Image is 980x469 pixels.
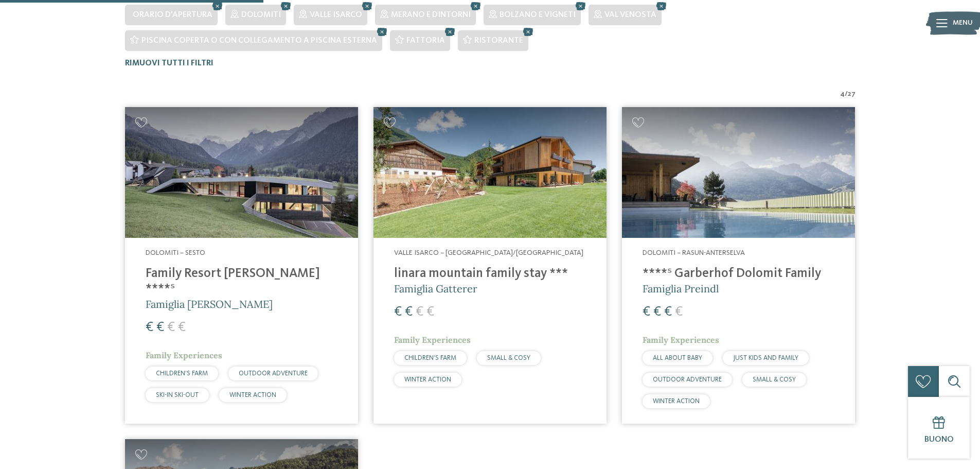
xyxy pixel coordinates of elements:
span: € [394,305,402,319]
span: OUTDOOR ADVENTURE [239,370,308,377]
span: OUTDOOR ADVENTURE [653,376,722,383]
span: Buono [924,436,954,444]
span: Piscina coperta o con collegamento a piscina esterna [141,37,377,45]
span: WINTER ACTION [229,392,276,398]
span: € [146,321,153,334]
a: Buono [908,397,970,459]
span: Val Venosta [604,11,656,19]
span: € [405,305,413,319]
span: Famiglia Preindl [643,282,719,295]
span: 27 [848,89,856,99]
span: Family Experiences [394,335,471,345]
span: CHILDREN’S FARM [404,355,456,361]
img: Family Resort Rainer ****ˢ [125,107,358,238]
span: CHILDREN’S FARM [156,370,208,377]
span: JUST KIDS AND FAMILY [733,355,798,361]
span: SKI-IN SKI-OUT [156,392,199,398]
span: Rimuovi tutti i filtri [125,59,213,67]
h4: Family Resort [PERSON_NAME] ****ˢ [146,266,337,297]
span: SMALL & COSY [487,355,530,361]
span: Dolomiti – Sesto [146,249,205,256]
span: Famiglia [PERSON_NAME] [146,298,273,310]
span: € [178,321,186,334]
span: Dolomiti – Rasun-Anterselva [643,249,745,256]
span: Family Experiences [643,335,719,345]
a: Cercate un hotel per famiglie? Qui troverete solo i migliori! Valle Isarco – [GEOGRAPHIC_DATA]/[G... [373,107,607,424]
span: WINTER ACTION [653,398,700,405]
h4: ****ˢ Garberhof Dolomit Family [643,266,834,282]
span: Famiglia Gatterer [394,282,477,295]
span: 4 [840,89,845,99]
img: Cercate un hotel per famiglie? Qui troverete solo i migliori! [373,107,607,238]
span: € [156,321,164,334]
span: € [426,305,434,319]
a: Cercate un hotel per famiglie? Qui troverete solo i migliori! Dolomiti – Rasun-Anterselva ****ˢ G... [622,107,855,424]
h4: linara mountain family stay *** [394,266,586,282]
span: Family Experiences [146,350,222,360]
span: Dolomiti [241,11,281,19]
span: Valle Isarco [310,11,362,19]
span: Valle Isarco – [GEOGRAPHIC_DATA]/[GEOGRAPHIC_DATA] [394,249,583,256]
span: SMALL & COSY [753,376,796,383]
span: Bolzano e vigneti [500,11,576,19]
span: € [167,321,175,334]
span: ALL ABOUT BABY [653,355,702,361]
span: € [643,305,650,319]
span: € [416,305,423,319]
span: Ristorante [474,37,523,45]
span: € [653,305,661,319]
span: Fattoria [406,37,445,45]
span: Orario d'apertura [133,11,212,19]
span: WINTER ACTION [404,376,451,383]
span: Merano e dintorni [391,11,471,19]
span: € [675,305,683,319]
img: Cercate un hotel per famiglie? Qui troverete solo i migliori! [622,107,855,238]
span: / [845,89,848,99]
span: € [664,305,672,319]
a: Cercate un hotel per famiglie? Qui troverete solo i migliori! Dolomiti – Sesto Family Resort [PER... [125,107,358,424]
